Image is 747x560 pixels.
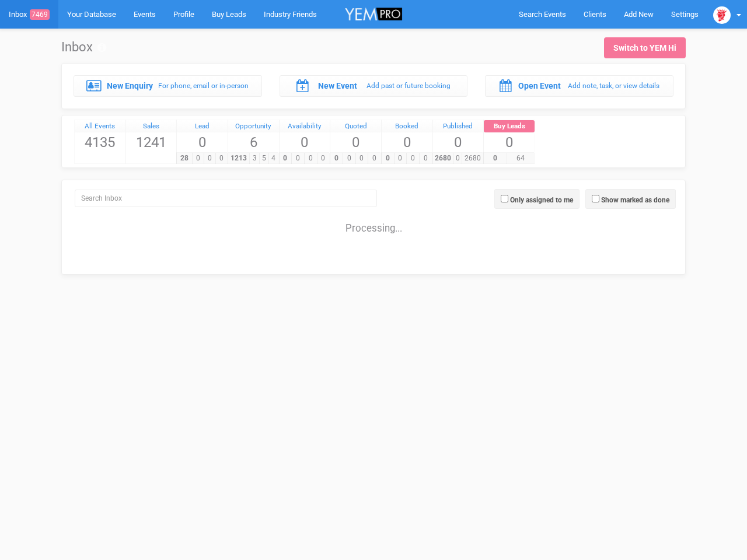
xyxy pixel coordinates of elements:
span: 2680 [462,153,483,164]
label: Open Event [518,80,561,92]
a: Lead [177,120,228,133]
small: Add note, task, or view details [568,82,659,90]
span: Add New [624,10,654,19]
span: 5 [259,153,269,164]
label: New Event [318,80,357,92]
a: Opportunity [228,120,279,133]
span: 0 [343,153,356,164]
a: Switch to YEM Hi [604,37,686,58]
label: New Enquiry [107,80,153,92]
span: 0 [330,153,343,164]
small: Add past or future booking [366,82,451,90]
a: Open Event Add note, task, or view details [485,75,673,96]
span: 64 [507,153,535,164]
h1: Inbox [61,40,106,54]
span: 0 [192,153,204,164]
span: 0 [483,153,507,164]
span: 7469 [30,9,50,20]
a: Booked [382,120,432,133]
span: 0 [433,132,484,152]
span: 0 [317,153,330,164]
span: 0 [280,132,330,152]
span: 0 [419,153,432,164]
span: 0 [215,153,228,164]
span: 0 [355,153,369,164]
span: 0 [381,153,395,164]
a: Published [433,120,484,133]
span: 0 [394,153,407,164]
span: 0 [330,132,381,152]
span: 0 [304,153,317,164]
span: 0 [406,153,420,164]
span: 0 [204,153,216,164]
span: 2680 [432,153,454,164]
span: 4135 [75,132,125,152]
a: All Events [75,120,125,133]
img: open-uri20180111-4-2c57tn [713,6,731,24]
div: Processing... [65,210,682,233]
span: Clients [584,10,606,19]
a: Buy Leads [484,120,535,133]
span: 0 [368,153,381,164]
span: 0 [382,132,432,152]
span: 0 [453,153,462,164]
a: New Enquiry For phone, email or in-person [74,75,262,96]
span: 1241 [126,132,177,152]
span: 28 [176,153,193,164]
span: 4 [268,153,278,164]
span: 0 [279,153,292,164]
a: Availability [280,120,330,133]
a: New Event Add past or future booking [280,75,468,96]
span: 0 [177,132,228,152]
span: Search Events [519,10,566,19]
a: Quoted [330,120,381,133]
div: Switch to YEM Hi [613,42,676,54]
span: 0 [291,153,305,164]
label: Only assigned to me [510,195,573,205]
a: Sales [126,120,177,133]
span: 6 [228,132,279,152]
input: Search Inbox [75,190,377,207]
span: 0 [484,132,535,152]
small: For phone, email or in-person [158,82,249,90]
span: 3 [249,153,259,164]
label: Show marked as done [601,195,669,205]
span: 1213 [228,153,250,164]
